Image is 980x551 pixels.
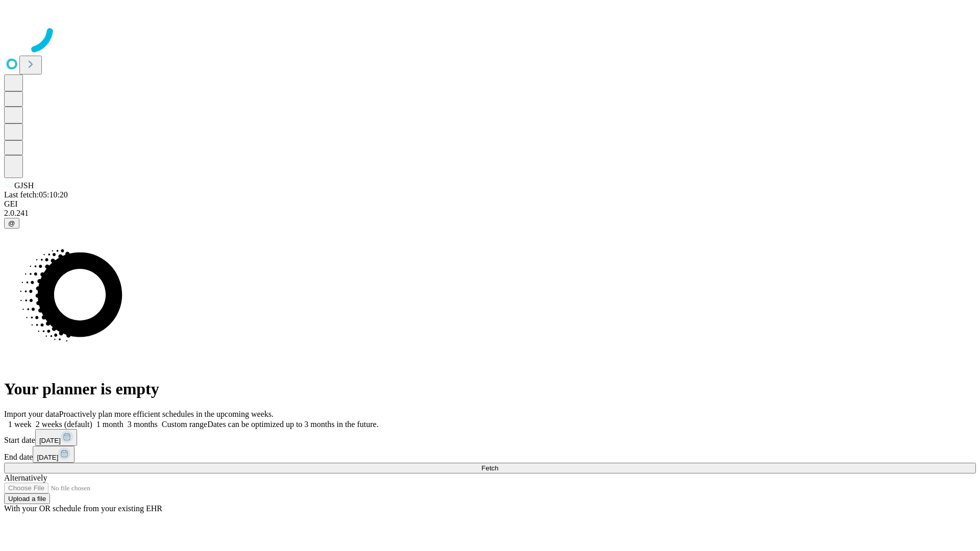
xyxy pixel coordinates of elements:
[481,464,498,472] span: Fetch
[59,410,274,418] span: Proactively plan more efficient schedules in the upcoming weeks.
[128,420,158,429] span: 3 months
[4,218,19,229] button: @
[4,190,68,199] span: Last fetch: 05:10:20
[4,199,976,209] div: GEI
[8,219,15,227] span: @
[4,473,47,482] span: Alternatively
[35,429,77,446] button: [DATE]
[96,420,124,429] span: 1 month
[4,493,50,504] button: Upload a file
[4,209,976,218] div: 2.0.241
[4,446,976,463] div: End date
[36,420,92,429] span: 2 weeks (default)
[37,454,58,461] span: [DATE]
[4,504,162,513] span: With your OR schedule from your existing EHR
[8,420,32,429] span: 1 week
[4,463,976,473] button: Fetch
[4,410,59,418] span: Import your data
[33,446,75,463] button: [DATE]
[207,420,378,429] span: Dates can be optimized up to 3 months in the future.
[162,420,207,429] span: Custom range
[4,380,976,398] h1: Your planner is empty
[39,437,61,444] span: [DATE]
[14,181,34,190] span: GJSH
[4,429,976,446] div: Start date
